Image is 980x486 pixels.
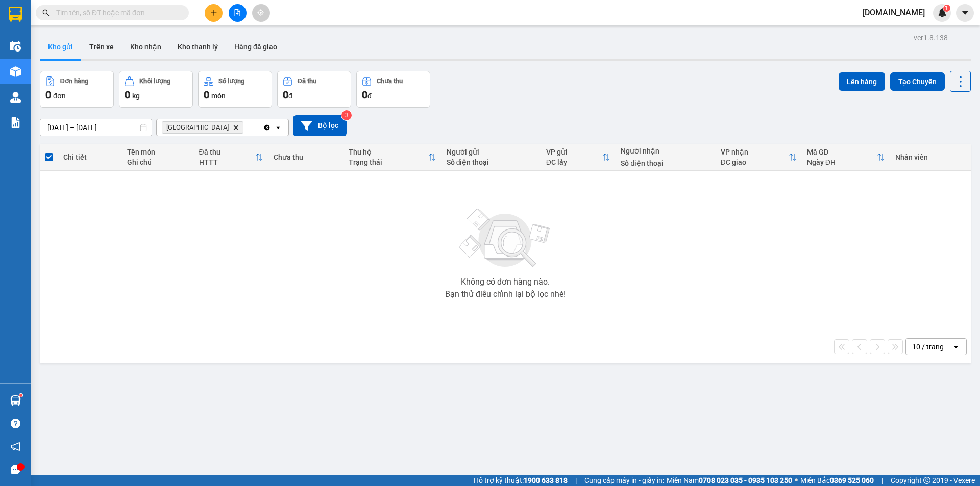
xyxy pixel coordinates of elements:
[218,78,244,85] div: Số lượng
[132,92,140,100] span: kg
[11,465,20,474] span: message
[895,153,966,161] div: Nhân viên
[541,144,616,171] th: Toggle SortBy
[277,71,351,108] button: Đã thu0đ
[377,78,403,85] div: Chưa thu
[139,78,170,85] div: Khối lượng
[257,9,264,16] span: aim
[119,71,193,108] button: Khối lượng0kg
[961,8,970,17] span: caret-down
[356,71,430,108] button: Chưa thu0đ
[546,148,603,156] div: VP gửi
[283,89,288,101] span: 0
[234,9,241,16] span: file-add
[274,123,282,132] svg: open
[830,476,874,484] strong: 0369 525 060
[204,89,209,101] span: 0
[890,72,945,91] button: Tạo Chuyến
[575,475,577,486] span: |
[10,92,21,103] img: warehouse-icon
[546,158,603,166] div: ĐC lấy
[795,478,798,482] span: ⚪️
[122,35,169,59] button: Kho nhận
[40,35,81,59] button: Kho gửi
[721,158,789,166] div: ĐC giao
[40,119,152,136] input: Select a date range.
[10,66,21,77] img: warehouse-icon
[60,78,88,85] div: Đơn hàng
[807,148,877,156] div: Mã GD
[166,123,229,132] span: Nha Trang
[447,158,536,166] div: Số điện thoại
[474,475,568,486] span: Hỗ trợ kỹ thuật:
[10,395,21,406] img: warehouse-icon
[914,32,948,43] div: ver 1.8.138
[461,278,550,286] div: Không có đơn hàng nào.
[252,4,270,22] button: aim
[127,148,189,156] div: Tên món
[19,394,22,397] sup: 1
[912,342,944,352] div: 10 / trang
[293,115,347,136] button: Bộ lọc
[11,419,20,428] span: question-circle
[349,148,428,156] div: Thu hộ
[938,8,947,17] img: icon-new-feature
[854,6,933,19] span: [DOMAIN_NAME]
[524,476,568,484] strong: 1900 633 818
[246,122,247,133] input: Selected Nha Trang.
[194,144,269,171] th: Toggle SortBy
[56,7,177,18] input: Tìm tên, số ĐT hoặc mã đơn
[229,4,247,22] button: file-add
[367,92,372,100] span: đ
[956,4,974,22] button: caret-down
[127,158,189,166] div: Ghi chú
[42,9,50,16] span: search
[9,7,22,22] img: logo-vxr
[362,89,367,101] span: 0
[53,92,66,100] span: đơn
[584,475,664,486] span: Cung cấp máy in - giấy in:
[943,5,950,12] sup: 1
[45,89,51,101] span: 0
[211,92,226,100] span: món
[11,442,20,451] span: notification
[721,148,789,156] div: VP nhận
[205,4,223,22] button: plus
[233,124,239,131] svg: Delete
[169,35,226,59] button: Kho thanh lý
[621,159,710,167] div: Số điện thoại
[667,475,792,486] span: Miền Nam
[40,71,114,108] button: Đơn hàng0đơn
[198,71,272,108] button: Số lượng0món
[226,35,285,59] button: Hàng đã giao
[807,158,877,166] div: Ngày ĐH
[923,477,930,484] span: copyright
[349,158,428,166] div: Trạng thái
[454,202,556,274] img: svg+xml;base64,PHN2ZyBjbGFzcz0ibGlzdC1wbHVnX19zdmciIHhtbG5zPSJodHRwOi8vd3d3LnczLm9yZy8yMDAwL3N2Zy...
[210,9,217,16] span: plus
[341,110,352,120] sup: 3
[839,72,885,91] button: Lên hàng
[447,148,536,156] div: Người gửi
[125,89,130,101] span: 0
[945,5,948,12] span: 1
[81,35,122,59] button: Trên xe
[445,290,566,298] div: Bạn thử điều chỉnh lại bộ lọc nhé!
[263,123,271,132] svg: Clear all
[952,343,960,351] svg: open
[802,144,890,171] th: Toggle SortBy
[63,153,116,161] div: Chi tiết
[274,153,338,161] div: Chưa thu
[344,144,442,171] th: Toggle SortBy
[162,121,243,134] span: Nha Trang, close by backspace
[699,476,792,484] strong: 0708 023 035 - 0935 103 250
[199,158,256,166] div: HTTT
[199,148,256,156] div: Đã thu
[800,475,874,486] span: Miền Bắc
[881,475,883,486] span: |
[10,117,21,128] img: solution-icon
[621,147,710,155] div: Người nhận
[288,92,292,100] span: đ
[10,41,21,52] img: warehouse-icon
[716,144,802,171] th: Toggle SortBy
